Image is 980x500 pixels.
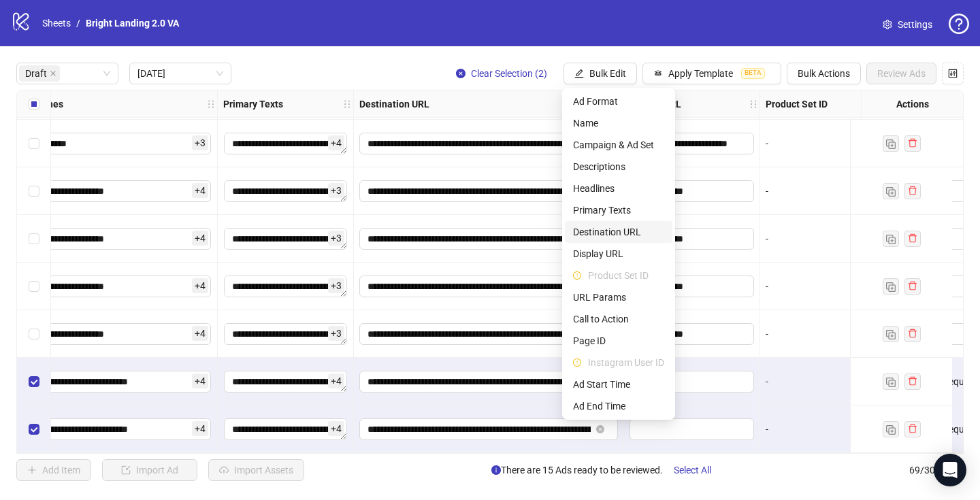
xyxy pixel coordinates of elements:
div: Select row 17 [17,405,51,453]
div: Select row 13 [17,215,51,263]
button: Clear Selection (2) [445,63,558,84]
span: Bulk Edit [589,68,626,79]
button: Review Ads [866,63,936,84]
div: - [766,231,890,246]
strong: Actions [896,97,929,112]
div: Resize Headlines column [214,90,217,117]
span: URL Params [573,290,664,305]
div: Edit values [223,275,348,298]
button: Configure table settings [942,63,964,84]
div: Select row 14 [17,263,51,310]
div: Select row 15 [17,310,51,358]
div: Edit values [223,132,348,155]
div: - [766,279,890,294]
button: Import Assets [208,459,304,481]
button: close-circle [596,425,604,433]
strong: Primary Texts [223,97,283,112]
span: Product Set ID [588,268,664,283]
span: + 3 [328,326,344,341]
div: Edit values [19,275,212,298]
span: Clear Selection (2) [471,68,547,79]
div: Edit values [19,227,212,250]
div: Open Intercom Messenger [934,454,966,486]
span: Primary Texts [573,203,664,218]
span: + 4 [192,183,208,198]
div: Resize Display URL column [756,90,759,117]
span: Bulk Actions [798,68,850,79]
span: exclamation-circle [573,359,583,367]
span: + 4 [328,373,344,388]
span: Select All [674,465,711,476]
button: Duplicate [883,183,899,199]
span: Today [137,63,223,84]
span: + 4 [328,421,344,436]
span: Page ID [573,333,664,348]
span: Draft [25,66,47,81]
span: holder [206,99,216,109]
span: Descriptions [573,159,664,174]
span: holder [342,99,352,109]
button: Duplicate [883,421,899,437]
span: exclamation-circle [573,271,583,280]
div: Select row 12 [17,167,51,215]
div: - [766,422,890,437]
div: - [766,136,890,151]
div: Edit values [19,180,212,203]
span: holder [216,99,225,109]
div: Edit values [19,418,212,441]
span: question-circle [949,14,969,34]
div: Edit values [223,180,348,203]
span: + 3 [192,135,208,150]
span: + 4 [192,231,208,246]
button: Add Item [16,459,91,481]
span: Call to Action [573,312,664,327]
div: Edit values [223,322,348,346]
button: Bulk Actions [787,63,861,84]
button: Bulk Edit [563,63,637,84]
div: Resize Primary Texts column [350,90,353,117]
li: / [76,16,80,31]
div: - [766,374,890,389]
button: Duplicate [883,135,899,152]
span: Instagram User ID [588,355,664,370]
div: Edit values [19,132,212,155]
span: close-circle [456,69,465,78]
span: Settings [898,17,932,32]
span: Campaign & Ad Set [573,137,664,152]
button: Select All [663,459,722,481]
span: + 4 [328,135,344,150]
span: Destination URL [573,224,664,239]
span: + 3 [328,278,344,293]
span: There are 15 Ads ready to be reviewed. [491,459,722,481]
button: Apply TemplateBETA [642,63,781,84]
div: - [766,184,890,199]
button: Duplicate [883,326,899,342]
span: close [50,70,56,77]
span: + 4 [192,278,208,293]
span: edit [574,69,584,78]
span: info-circle [491,465,501,475]
span: Apply Template [668,68,733,79]
span: Draft [19,65,60,82]
button: Duplicate [883,373,899,390]
span: + 3 [328,231,344,246]
span: BETA [741,68,765,79]
a: Bright Landing 2.0 VA [83,16,182,31]
span: Ad Start Time [573,377,664,392]
div: Edit values [19,322,212,346]
span: holder [352,99,361,109]
strong: Destination URL [359,97,429,112]
div: Select row 16 [17,358,51,405]
div: Edit values [19,370,212,393]
div: Edit values [223,418,348,441]
span: + 4 [192,326,208,341]
span: control [948,69,958,78]
button: Duplicate [883,231,899,247]
button: Duplicate [883,278,899,295]
div: Edit values [223,227,348,250]
span: holder [749,99,758,109]
button: Import Ad [102,459,197,481]
span: 69 / 300 items [909,463,964,478]
span: holder [758,99,768,109]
